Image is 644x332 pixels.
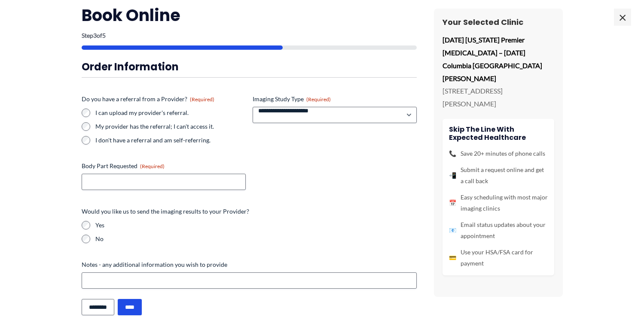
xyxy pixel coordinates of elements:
[95,136,246,145] label: I don't have a referral and am self-referring.
[82,260,417,269] label: Notes - any additional information you wish to provide
[95,221,417,229] label: Yes
[95,109,246,117] label: I can upload my provider's referral.
[449,197,456,208] span: 📅
[93,32,97,39] span: 3
[190,96,214,103] span: (Required)
[253,95,417,103] label: Imaging Study Type
[95,122,246,131] label: My provider has the referral; I can't access it.
[449,164,548,187] li: Submit a request online and get a call back
[449,148,456,159] span: 📞
[443,85,554,110] p: [STREET_ADDRESS][PERSON_NAME]
[449,225,456,236] span: 📧
[82,207,249,216] legend: Would you like us to send the imaging results to your Provider?
[82,33,417,39] p: Step of
[82,162,246,170] label: Body Part Requested
[140,163,165,169] span: (Required)
[449,247,548,269] li: Use your HSA/FSA card for payment
[449,170,456,181] span: 📲
[449,252,456,263] span: 💳
[443,33,554,85] p: [DATE] [US_STATE] Premier [MEDICAL_DATA] – [DATE] Columbia [GEOGRAPHIC_DATA][PERSON_NAME]
[449,192,548,214] li: Easy scheduling with most major imaging clinics
[95,235,417,243] label: No
[449,219,548,241] li: Email status updates about your appointment
[449,148,548,159] li: Save 20+ minutes of phone calls
[102,32,106,39] span: 5
[306,96,331,103] span: (Required)
[443,17,554,27] h3: Your Selected Clinic
[449,125,548,142] h4: Skip the line with Expected Healthcare
[614,9,631,26] span: ×
[82,95,214,103] legend: Do you have a referral from a Provider?
[82,5,417,26] h2: Book Online
[82,60,417,73] h3: Order Information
